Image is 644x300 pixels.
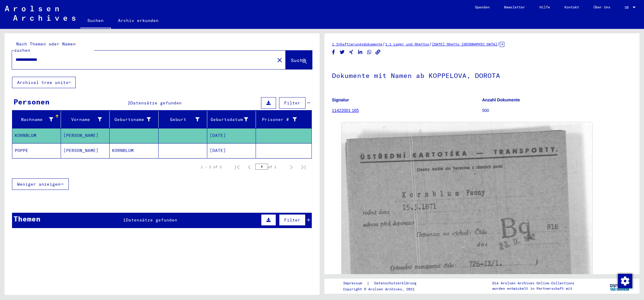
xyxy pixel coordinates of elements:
[330,48,337,56] button: Share on Facebook
[14,213,41,224] div: Themen
[609,278,631,293] img: yv_logo.png
[207,111,256,128] mat-header-cell: Geburtsdatum
[285,161,297,173] button: Next page
[12,77,76,88] button: Archival tree units
[231,161,243,173] button: First page
[432,42,497,46] a: [DATE] Ghetto [GEOGRAPHIC_DATA]
[625,5,631,10] span: DE
[343,280,367,286] a: Impressum
[286,51,312,69] button: Suche
[258,116,297,123] div: Prisoner #
[339,48,345,56] button: Share on Twitter
[366,48,372,56] button: Share on WhatsApp
[110,111,158,128] mat-header-cell: Geburtsname
[385,42,429,46] a: 1.1 Lager und Ghettos
[14,96,50,107] div: Personen
[492,280,574,286] p: Die Arolsen Archives Online-Collections
[207,143,256,158] mat-cell: [DATE]
[332,108,359,113] a: 11422001 165
[14,41,76,53] mat-label: Nach Themen oder Namen suchen
[110,143,158,158] mat-cell: KORNBLUM
[61,143,110,158] mat-cell: [PERSON_NAME]
[126,217,177,223] span: Datensätze gefunden
[243,161,255,173] button: Previous page
[161,115,207,124] div: Geburt‏
[210,116,248,123] div: Geburtsdatum
[63,116,102,123] div: Vorname
[159,111,207,128] mat-header-cell: Geburt‏
[343,286,424,292] p: Copyright © Arolsen Archives, 2021
[618,274,632,288] img: Zustimmung ändern
[429,41,432,47] span: /
[111,13,166,28] a: Archiv erkunden
[297,161,309,173] button: Last page
[15,115,61,124] div: Nachname
[112,116,150,123] div: Geburtsname
[332,62,632,88] h1: Dokumente mit Namen ab KOPPELOVA, DOROTA
[279,214,305,226] button: Filter
[482,107,632,114] p: 500
[284,100,300,106] span: Filter
[12,111,61,128] mat-header-cell: Nachname
[61,111,110,128] mat-header-cell: Vorname
[276,57,283,64] mat-icon: close
[112,115,158,124] div: Geburtsname
[130,100,182,106] span: Datensätze gefunden
[80,13,111,29] a: Suchen
[161,116,199,123] div: Geburt‏
[12,178,69,190] button: Weniger anzeigen
[332,42,382,46] a: 1 Inhaftierungsdokumente
[123,217,126,223] span: 1
[357,48,363,56] button: Share on LinkedIn
[207,128,256,143] mat-cell: [DATE]
[201,164,222,170] div: 1 – 2 of 2
[5,6,75,21] img: Arolsen_neg.svg
[482,97,520,102] b: Anzahl Dokumente
[128,100,130,106] span: 2
[375,48,381,56] button: Copy link
[12,128,61,143] mat-cell: KORNBLUM
[17,181,60,187] span: Weniger anzeigen
[291,57,306,63] span: Suche
[332,97,349,102] b: Signatur
[279,97,305,109] button: Filter
[369,280,424,286] a: Datenschutzerklärung
[12,143,61,158] mat-cell: POPPE
[255,164,285,170] div: of 1
[256,111,311,128] mat-header-cell: Prisoner #
[284,217,300,223] span: Filter
[274,54,286,66] button: Clear
[348,48,354,56] button: Share on Xing
[63,115,109,124] div: Vorname
[497,41,500,47] span: /
[343,280,424,286] div: |
[210,115,256,124] div: Geburtsdatum
[15,116,53,123] div: Nachname
[382,41,385,47] span: /
[492,286,574,291] p: wurden entwickelt in Partnerschaft mit
[258,115,304,124] div: Prisoner #
[61,128,110,143] mat-cell: [PERSON_NAME]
